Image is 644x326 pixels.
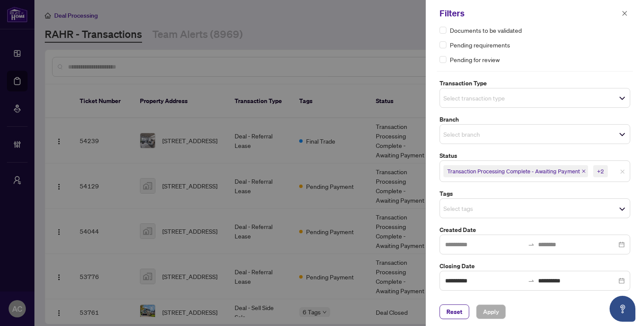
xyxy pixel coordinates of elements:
[446,305,462,319] span: Reset
[440,261,630,271] label: Closing Date
[440,115,630,124] label: Branch
[610,296,635,322] button: Open asap
[528,277,535,284] span: to
[528,277,535,284] span: swap-right
[622,10,628,16] span: close
[440,225,630,235] label: Created Date
[476,304,506,319] button: Apply
[597,167,604,176] div: +2
[582,169,586,173] span: close
[443,165,588,177] span: Transaction Processing Complete - Awaiting Payment
[450,25,522,35] span: Documents to be validated
[440,7,619,20] div: Filters
[450,55,500,64] span: Pending for review
[528,241,535,248] span: to
[528,241,535,248] span: swap-right
[447,167,580,176] span: Transaction Processing Complete - Awaiting Payment
[440,78,630,88] label: Transaction Type
[620,169,625,174] span: close
[440,304,469,319] button: Reset
[450,40,510,50] span: Pending requirements
[440,189,630,198] label: Tags
[440,151,630,160] label: Status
